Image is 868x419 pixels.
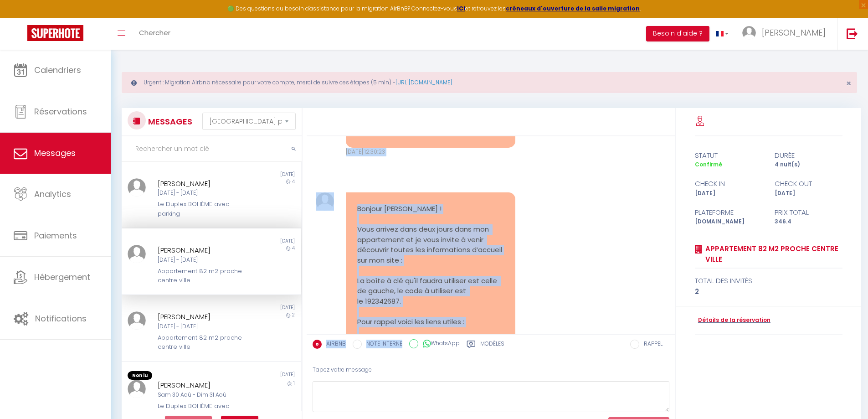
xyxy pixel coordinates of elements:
span: 4 [292,178,295,185]
div: [DATE] - [DATE] [158,256,250,264]
label: WhatsApp [418,339,460,349]
img: ... [128,380,146,398]
span: Calendriers [34,64,81,76]
img: ... [316,192,334,211]
div: [PERSON_NAME] [158,380,250,391]
span: 2 [292,311,295,318]
span: [PERSON_NAME] [762,27,826,38]
span: Analytics [34,188,71,200]
span: Messages [34,147,76,159]
label: RAPPEL [639,340,663,350]
div: [DATE] [689,189,769,198]
div: 346.4 [769,217,848,226]
a: Appartement 82 m2 proche centre ville [702,243,843,265]
a: ICI [457,5,465,12]
div: Appartement 82 m2 proche centre ville [158,333,250,352]
div: [PERSON_NAME] [158,245,250,256]
span: Non lu [128,371,152,380]
button: Ouvrir le widget de chat LiveChat [7,4,35,31]
div: [DATE] [769,189,848,198]
img: Super Booking [27,25,83,41]
div: [PERSON_NAME] [158,178,250,189]
a: ... [PERSON_NAME] [735,18,837,50]
div: Sam 30 Aoû - Dim 31 Aoû [158,391,250,399]
span: 1 [293,380,295,387]
img: ... [742,26,756,40]
button: Besoin d'aide ? [646,26,709,41]
input: Rechercher un mot clé [122,136,302,162]
div: Le Duplex BOHÈME avec parking [158,200,250,218]
div: [DATE] [211,371,300,380]
img: ... [128,311,146,330]
span: Réservations [34,106,87,117]
div: 2 [695,286,843,297]
label: NOTE INTERNE [362,340,402,350]
div: durée [769,150,848,161]
div: [DATE] - [DATE] [158,189,250,197]
span: Hébergement [34,271,90,283]
img: ... [128,245,146,263]
div: [DATE] 12:30:23 [346,148,515,156]
img: logout [847,28,858,39]
img: ... [128,178,146,197]
label: Modèles [480,340,504,351]
a: créneaux d'ouverture de la salle migration [506,5,640,12]
div: Tapez votre message [313,359,669,381]
div: [DATE] [211,238,300,245]
div: 4 nuit(s) [769,160,848,169]
span: 4 [292,245,295,252]
div: [DOMAIN_NAME] [689,217,769,226]
label: AIRBNB [322,340,346,350]
div: statut [689,150,769,161]
h3: MESSAGES [146,111,192,132]
div: Prix total [769,207,848,218]
div: [PERSON_NAME] [158,311,250,322]
a: Chercher [132,18,177,50]
div: Appartement 82 m2 proche centre ville [158,267,250,285]
div: [DATE] - [DATE] [158,322,250,331]
span: Notifications [35,313,87,324]
div: [DATE] [211,171,300,178]
a: [URL][DOMAIN_NAME] [395,78,452,86]
span: Confirmé [695,160,722,168]
div: Plateforme [689,207,769,218]
div: total des invités [695,275,843,286]
div: [DATE] [211,304,300,311]
span: Chercher [139,28,170,37]
span: Paiements [34,230,77,241]
div: Urgent : Migration Airbnb nécessaire pour votre compte, merci de suivre ces étapes (5 min) - [122,72,857,93]
span: × [846,78,851,89]
div: check out [769,178,848,189]
a: Détails de la réservation [695,316,770,325]
div: check in [689,178,769,189]
button: Close [846,79,851,88]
